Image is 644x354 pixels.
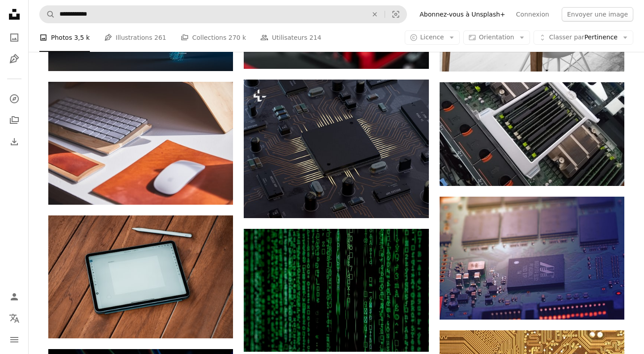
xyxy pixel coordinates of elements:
button: Envoyer une image [562,7,633,21]
button: Menu [5,331,23,349]
a: Photo du film Matrix [244,286,428,294]
span: Licence [420,34,444,41]
a: Historique de téléchargement [5,133,23,151]
a: Collections [5,111,23,129]
img: iPad noir sur table en bois marron [48,215,233,338]
a: Abonnez-vous à Unsplash+ [414,7,511,21]
a: Photos [5,29,23,46]
button: Effacer [365,6,385,23]
img: Photo du film Matrix [244,229,428,352]
img: Souris magique d’Apple [48,82,233,205]
a: iPad noir sur table en bois marron [48,273,233,281]
button: Rechercher sur Unsplash [40,6,55,23]
a: Utilisateurs 214 [260,23,322,52]
a: Collections 270 k [181,23,246,52]
a: Accueil — Unsplash [5,5,23,25]
span: 261 [154,33,166,42]
span: Orientation [479,34,514,41]
a: Concept CPU des processeurs centraux de l’ordinateur. Rendu 3D, image conceptuelle. [244,144,428,152]
a: Explorer [5,90,23,108]
button: Langue [5,309,23,327]
a: Connexion [511,7,555,21]
span: 214 [309,33,322,42]
button: Licence [405,30,460,45]
a: Illustrations 261 [104,23,166,52]
img: black and gray computer motherboard [440,197,624,320]
a: black and gray computer motherboard [440,254,624,262]
button: Orientation [463,30,530,45]
img: Concept CPU des processeurs centraux de l’ordinateur. Rendu 3D, image conceptuelle. [244,80,428,218]
a: Connexion / S’inscrire [5,288,23,306]
span: Classer par [549,34,585,41]
img: Gros plan d’une carte mère d’ordinateur [440,82,624,186]
a: Gros plan d’une carte mère d’ordinateur [440,130,624,138]
span: 270 k [229,33,246,42]
button: Classer parPertinence [534,30,633,45]
form: Rechercher des visuels sur tout le site [39,5,407,23]
span: Pertinence [549,33,618,42]
button: Recherche de visuels [385,6,407,23]
a: Illustrations [5,50,23,68]
a: Souris magique d’Apple [48,139,233,147]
